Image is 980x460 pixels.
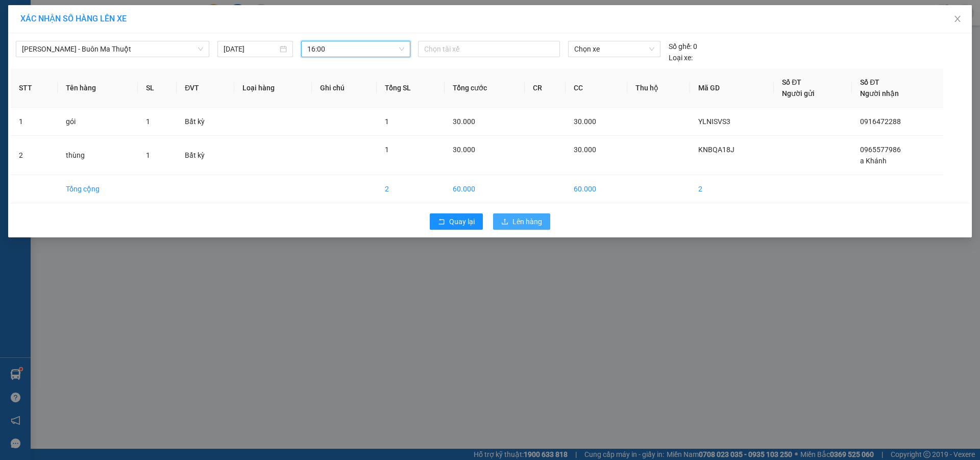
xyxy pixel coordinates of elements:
[566,175,627,203] td: 60.000
[669,41,692,52] span: Số ghế:
[690,68,774,108] th: Mã GD
[58,108,137,136] td: gói
[438,218,445,226] span: rollback
[58,68,137,108] th: Tên hàng
[453,146,475,154] span: 30.000
[698,146,734,154] span: KNBQA18J
[307,41,404,57] span: 16:00
[224,43,278,55] input: 13/08/2025
[627,68,690,108] th: Thu hộ
[138,68,177,108] th: SL
[493,213,550,230] button: uploadLên hàng
[377,175,444,203] td: 2
[860,78,879,86] span: Số ĐT
[953,15,962,23] span: close
[860,117,901,126] span: 0916472288
[445,175,525,203] td: 60.000
[58,175,137,203] td: Tổng cộng
[698,117,730,126] span: YLNISVS3
[943,5,972,34] button: Close
[146,117,150,126] span: 1
[146,151,150,159] span: 1
[312,68,377,108] th: Ghi chú
[566,68,627,108] th: CC
[22,41,203,57] span: Gia Nghĩa - Buôn Ma Thuột
[385,146,389,154] span: 1
[669,52,693,63] span: Loại xe:
[782,89,815,98] span: Người gửi
[20,14,127,23] span: XÁC NHẬN SỐ HÀNG LÊN XE
[453,117,475,126] span: 30.000
[177,108,234,136] td: Bất kỳ
[177,68,234,108] th: ĐVT
[782,78,801,86] span: Số ĐT
[860,146,901,154] span: 0965577986
[574,146,596,154] span: 30.000
[669,41,697,52] div: 0
[449,216,475,227] span: Quay lại
[11,68,58,108] th: STT
[860,89,899,98] span: Người nhận
[525,68,566,108] th: CR
[377,68,444,108] th: Tổng SL
[574,117,596,126] span: 30.000
[512,216,542,227] span: Lên hàng
[860,157,887,165] span: a Khánh
[385,117,389,126] span: 1
[445,68,525,108] th: Tổng cước
[501,218,508,226] span: upload
[58,136,137,175] td: thùng
[430,213,483,230] button: rollbackQuay lại
[177,136,234,175] td: Bất kỳ
[574,41,654,57] span: Chọn xe
[234,68,311,108] th: Loại hàng
[690,175,774,203] td: 2
[11,136,58,175] td: 2
[11,108,58,136] td: 1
